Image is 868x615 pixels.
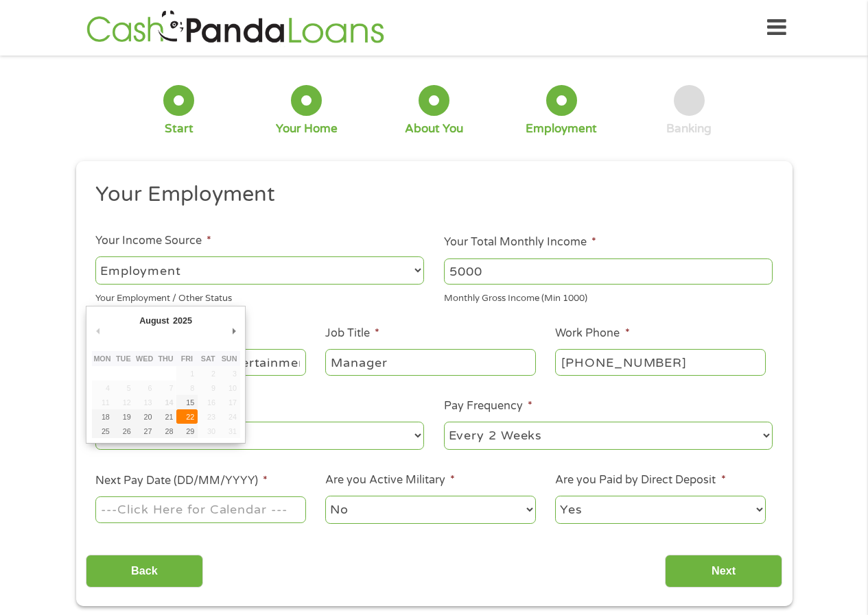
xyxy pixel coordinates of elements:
button: 15 [176,395,198,409]
button: Previous Month [92,322,104,340]
input: Cashier [325,349,535,375]
img: GetLoanNow Logo [82,8,388,47]
button: 21 [155,409,176,424]
label: Your Total Monthly Income [444,235,596,250]
label: Your Income Source [95,234,211,248]
button: 25 [92,424,113,438]
button: 28 [155,424,176,438]
label: Next Pay Date (DD/MM/YYYY) [95,474,268,488]
label: Are you Active Military [325,473,455,487]
label: Job Title [325,326,379,341]
div: Your Home [276,121,338,136]
button: 19 [113,409,134,424]
input: 1800 [444,258,773,285]
input: Back [86,555,203,588]
button: 29 [176,424,198,438]
abbr: Thursday [158,354,173,363]
abbr: Friday [181,354,193,363]
input: Use the arrow keys to pick a date [95,496,305,522]
h2: Your Employment [95,181,762,208]
abbr: Monday [93,354,110,363]
div: 2025 [171,311,193,330]
div: Employment [526,121,597,136]
button: Next Month [228,322,240,340]
abbr: Tuesday [116,354,131,363]
button: 27 [134,424,155,438]
abbr: Saturday [201,354,215,363]
abbr: Sunday [222,354,237,363]
div: Your Employment / Other Status [95,287,424,306]
button: 20 [134,409,155,424]
abbr: Wednesday [136,354,153,363]
div: August [137,311,171,330]
button: 22 [176,409,198,424]
div: About You [405,121,463,136]
input: Next [665,555,782,588]
label: Are you Paid by Direct Deposit [555,473,725,487]
label: Work Phone [555,326,629,341]
label: Pay Frequency [444,399,532,413]
div: Start [165,121,193,136]
button: 18 [92,409,113,424]
input: (231) 754-4010 [555,349,765,375]
div: Monthly Gross Income (Min 1000) [444,287,773,306]
div: Banking [666,121,712,136]
button: 26 [113,424,134,438]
